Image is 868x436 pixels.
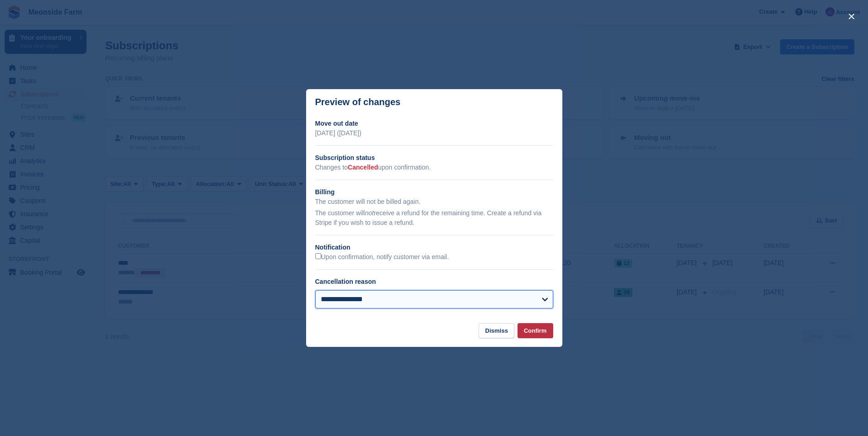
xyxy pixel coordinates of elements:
h2: Move out date [315,119,553,128]
p: The customer will receive a refund for the remaining time. Create a refund via Stripe if you wish... [315,208,553,228]
input: Upon confirmation, notify customer via email. [315,253,321,259]
p: Preview of changes [315,97,401,107]
h2: Billing [315,187,553,197]
em: not [365,209,373,217]
p: Changes to upon confirmation. [315,163,553,172]
button: Confirm [518,323,553,338]
label: Cancellation reason [315,278,376,285]
button: Dismiss [479,323,514,338]
h2: Notification [315,243,553,252]
button: close [844,9,859,24]
h2: Subscription status [315,153,553,163]
p: [DATE] ([DATE]) [315,128,553,138]
p: The customer will not be billed again. [315,197,553,207]
label: Upon confirmation, notify customer via email. [315,253,449,261]
span: Cancelled [348,164,378,171]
